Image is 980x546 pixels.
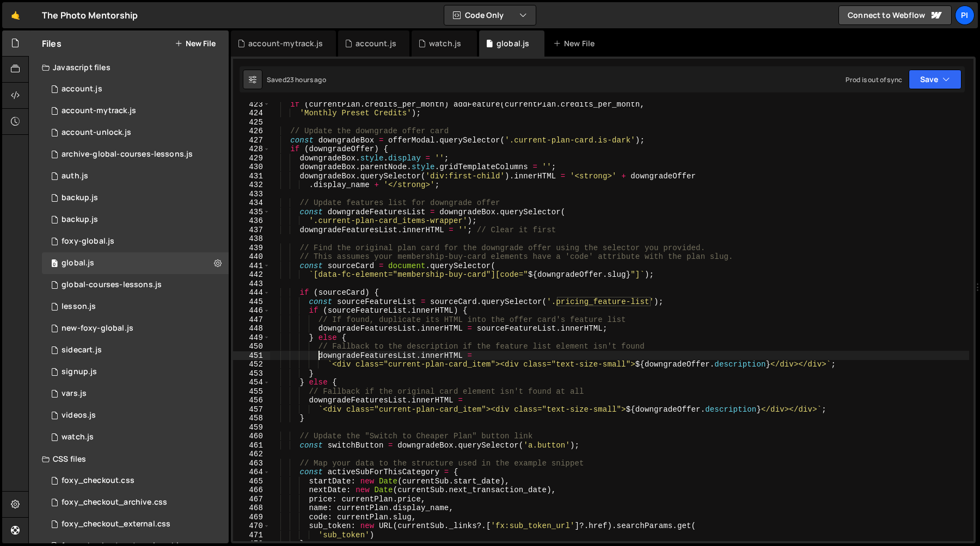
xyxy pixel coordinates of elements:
div: 470 [233,522,270,531]
div: account-mytrack.js [248,38,323,49]
div: global.js [62,258,94,268]
div: 458 [233,414,270,423]
div: 426 [233,127,270,136]
div: 13533/40053.js [42,318,229,339]
div: 441 [233,262,270,271]
div: 440 [233,252,270,262]
a: Pi [955,5,975,25]
div: 442 [233,270,270,280]
div: 13533/38747.css [42,513,229,535]
div: foxy_checkout_external.css [62,519,170,529]
div: 429 [233,154,270,163]
div: 450 [233,342,270,351]
div: 428 [233,145,270,154]
div: archive-global-courses-lessons.js [62,150,193,159]
div: 13533/42246.js [42,405,229,426]
a: Connect to Webflow [838,5,952,25]
div: 13533/43446.js [42,339,229,361]
div: 423 [233,100,270,109]
div: backup.js [62,215,98,225]
div: 457 [233,405,270,414]
div: 454 [233,378,270,387]
div: 13533/38628.js [42,100,229,122]
div: account.js [356,38,396,49]
div: foxy_checkout.css [62,476,134,486]
div: 466 [233,486,270,495]
div: 452 [233,360,270,369]
div: videos.js [62,411,96,420]
div: 13533/34034.js [42,165,229,187]
div: 468 [233,504,270,513]
div: 447 [233,315,270,325]
div: 13533/45031.js [42,187,229,209]
div: backup.js [62,193,98,203]
div: 449 [233,333,270,343]
div: 13533/34219.js [42,231,229,252]
div: 443 [233,280,270,289]
div: 13533/34220.js [42,78,229,100]
div: Javascript files [29,57,229,78]
div: 464 [233,468,270,477]
div: 453 [233,369,270,379]
div: 13533/43968.js [42,144,229,165]
div: account-unlock.js [62,128,131,138]
div: 467 [233,495,270,504]
div: 461 [233,441,270,450]
div: account.js [62,84,102,94]
div: 433 [233,190,270,199]
div: 455 [233,387,270,396]
div: 448 [233,324,270,333]
div: 13533/35364.js [42,361,229,383]
div: 431 [233,172,270,181]
div: 465 [233,477,270,486]
div: sidecart.js [62,345,102,355]
div: 471 [233,531,270,540]
div: 456 [233,396,270,405]
h2: Files [42,38,62,49]
div: 13533/41206.js [42,122,229,144]
button: Save [909,70,961,89]
div: lesson.js [62,302,96,312]
button: Code Only [444,5,536,25]
div: The Photo Mentorship [42,9,138,22]
div: 439 [233,244,270,253]
div: 427 [233,136,270,145]
div: 13533/39483.js [42,252,229,274]
div: signup.js [62,367,97,377]
div: 459 [233,423,270,432]
div: global-courses-lessons.js [62,280,162,290]
div: 13533/35472.js [42,296,229,318]
div: Prod is out of sync [846,75,902,84]
div: foxy_checkout_archive.css [62,498,167,507]
div: 451 [233,351,270,361]
div: New File [553,38,599,49]
div: 460 [233,432,270,441]
div: account-mytrack.js [62,106,136,116]
div: 424 [233,109,270,118]
div: 13533/38507.css [42,470,229,492]
div: Saved [267,75,326,84]
div: new-foxy-global.js [62,324,133,333]
div: 435 [233,208,270,217]
div: 13533/45030.js [42,209,229,231]
div: global.js [497,38,529,49]
div: 425 [233,118,270,127]
a: 🤙 [2,2,29,28]
div: 13533/44030.css [42,492,229,513]
div: auth.js [62,171,88,181]
div: 13533/38978.js [42,383,229,405]
div: foxy-global.js [62,237,114,246]
div: vars.js [62,389,87,399]
div: 13533/35292.js [42,274,229,296]
button: New File [175,39,216,48]
div: 432 [233,181,270,190]
div: 438 [233,234,270,244]
div: 13533/38527.js [42,426,229,448]
div: 463 [233,459,270,468]
div: CSS files [29,448,229,470]
div: 23 hours ago [286,75,326,84]
div: 446 [233,306,270,315]
div: 430 [233,163,270,172]
div: 462 [233,450,270,459]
